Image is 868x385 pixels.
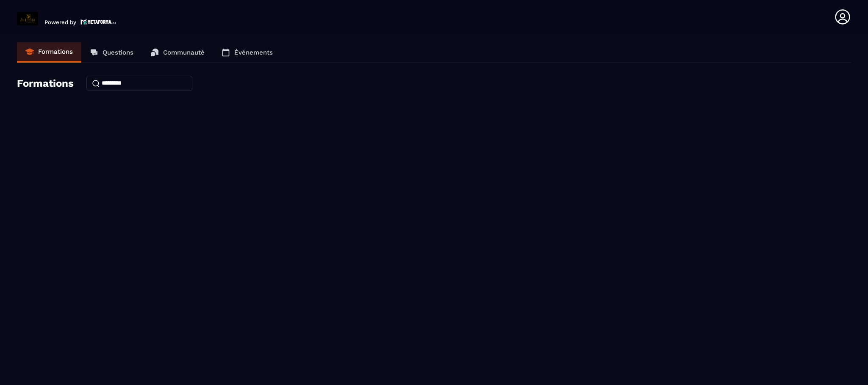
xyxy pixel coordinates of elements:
[234,49,273,56] p: Événements
[80,18,116,25] img: logo
[17,77,74,89] h4: Formations
[17,42,81,63] a: Formations
[81,42,142,63] a: Questions
[38,48,73,55] p: Formations
[103,49,133,56] p: Questions
[142,42,213,63] a: Communauté
[17,12,38,25] img: logo-branding
[44,19,76,25] p: Powered by
[213,42,281,63] a: Événements
[163,49,205,56] p: Communauté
